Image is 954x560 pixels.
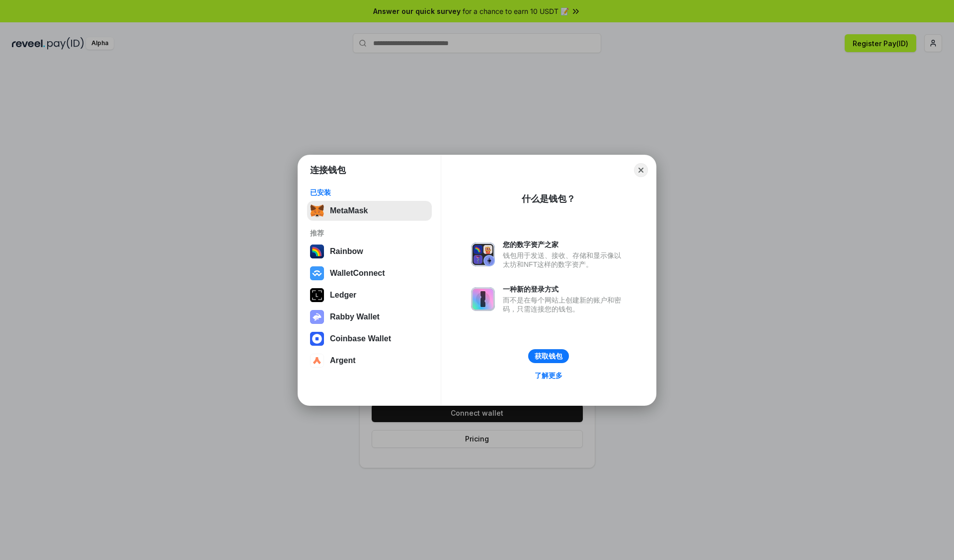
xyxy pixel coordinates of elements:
[310,354,324,368] img: svg+xml,%3Csvg%20width%3D%2228%22%20height%3D%2228%22%20viewBox%3D%220%200%2028%2028%22%20fill%3D...
[310,266,324,280] img: svg+xml,%3Csvg%20width%3D%2228%22%20height%3D%2228%22%20viewBox%3D%220%200%2028%2028%22%20fill%3D...
[522,193,575,205] div: 什么是钱包？
[307,351,432,371] button: Argent
[310,310,324,324] img: svg+xml,%3Csvg%20xmlns%3D%22http%3A%2F%2Fwww.w3.org%2F2000%2Fsvg%22%20fill%3D%22none%22%20viewBox...
[528,349,569,363] button: 获取钱包
[535,371,562,380] div: 了解更多
[310,332,324,346] img: svg+xml,%3Csvg%20width%3D%2228%22%20height%3D%2228%22%20viewBox%3D%220%200%2028%2028%22%20fill%3D...
[310,229,429,238] div: 推荐
[503,251,626,269] div: 钱包用于发送、接收、存储和显示像以太坊和NFT这样的数字资产。
[330,247,363,256] div: Rainbow
[330,334,391,343] div: Coinbase Wallet
[307,242,432,261] button: Rainbow
[471,287,495,311] img: svg+xml,%3Csvg%20xmlns%3D%22http%3A%2F%2Fwww.w3.org%2F2000%2Fsvg%22%20fill%3D%22none%22%20viewBox...
[307,263,432,283] button: WalletConnect
[330,356,356,365] div: Argent
[310,245,324,258] img: svg+xml,%3Csvg%20width%3D%22120%22%20height%3D%22120%22%20viewBox%3D%220%200%20120%20120%22%20fil...
[307,307,432,327] button: Rabby Wallet
[307,201,432,221] button: MetaMask
[310,164,346,176] h1: 连接钱包
[307,329,432,349] button: Coinbase Wallet
[330,312,380,321] div: Rabby Wallet
[503,296,626,313] div: 而不是在每个网站上创建新的账户和密码，只需连接您的钱包。
[330,206,368,215] div: MetaMask
[310,188,429,197] div: 已安装
[503,285,626,294] div: 一种新的登录方式
[307,285,432,305] button: Ledger
[330,269,385,278] div: WalletConnect
[310,204,324,218] img: svg+xml,%3Csvg%20fill%3D%22none%22%20height%3D%2233%22%20viewBox%3D%220%200%2035%2033%22%20width%...
[310,288,324,302] img: svg+xml,%3Csvg%20xmlns%3D%22http%3A%2F%2Fwww.w3.org%2F2000%2Fsvg%22%20width%3D%2228%22%20height%3...
[535,352,562,361] div: 获取钱包
[634,163,648,177] button: Close
[330,291,356,300] div: Ledger
[529,369,568,382] a: 了解更多
[471,243,495,266] img: svg+xml,%3Csvg%20xmlns%3D%22http%3A%2F%2Fwww.w3.org%2F2000%2Fsvg%22%20fill%3D%22none%22%20viewBox...
[503,240,626,249] div: 您的数字资产之家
